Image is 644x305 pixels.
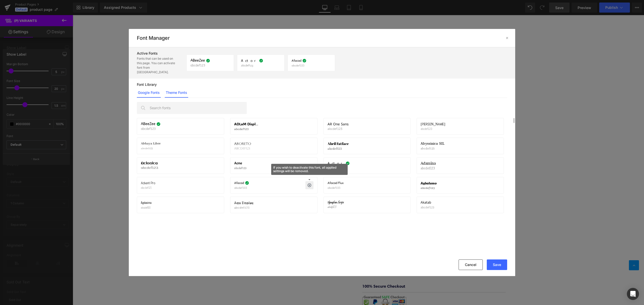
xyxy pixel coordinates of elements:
span: Active Fonts [137,51,158,55]
span: Akatab [421,201,431,205]
p: abcdef123 [328,206,345,209]
p: abcdef123 [141,147,162,150]
p: abcdef123 [141,206,152,209]
span: Agbalumo [421,181,437,185]
span: Abril Fatface [328,142,349,146]
span: Aclonica [141,161,158,165]
span: Abhaya Libre [141,142,160,146]
p: abcdef123 [421,166,437,170]
p: abcdef123 [421,127,445,131]
span: Afacad [234,181,244,185]
p: abcdef123 [234,127,259,131]
span: [PERSON_NAME] [421,122,445,126]
span: Actor [328,161,345,165]
h2: Font Manager [137,35,170,41]
span: Adamina [421,161,436,165]
p: abcdef123 [421,147,445,150]
a: Google Fonts [137,88,161,98]
span: AR One Sans [328,122,349,126]
span: If you wish to deactivate this font, all applied settings will be removed. [271,164,348,175]
div: Open Intercom Messenger [627,288,639,300]
p: abcdef123 [328,127,350,131]
p: Font Library [137,83,507,87]
span: ABeeZee [190,59,205,63]
span: Afacad [292,59,301,63]
p: abcdef123 [241,64,263,67]
span: Aboreto [234,142,251,146]
button: Save [487,259,507,270]
p: abcdef123 [190,64,210,67]
span: Actor [241,59,258,63]
p: Fonts that can be used on this page. You can activate font from [GEOGRAPHIC_DATA]. [137,56,176,74]
p: abcdef123 [141,186,156,189]
p: abcdef123 [234,166,247,170]
a: Theme Fonts [165,88,188,98]
p: abcdef123 [141,166,159,170]
p: abcdef123 [141,127,160,131]
p: abcdef123 [328,186,345,189]
span: Aguafina Script [328,201,344,205]
p: abcdef123 [328,147,350,150]
span: Acme [234,161,242,165]
p: abcdef123 [292,64,306,67]
span: Advent Pro [141,181,155,185]
span: ADLaM Display [234,122,259,126]
p: abcdef123 [234,147,252,150]
span: Abyssinica SIL [421,142,445,146]
p: abcdef123 [234,186,249,189]
p: abcdef123 [234,206,254,209]
input: Search fonts [147,102,247,114]
span: Agu Display [234,201,253,205]
button: Cancel [459,259,483,270]
p: abcdef123 [421,206,434,209]
p: abcdef123 [421,186,438,189]
span: Afacad Flux [328,181,344,185]
span: Agdasima [141,201,151,205]
span: ABeeZee [141,122,155,126]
